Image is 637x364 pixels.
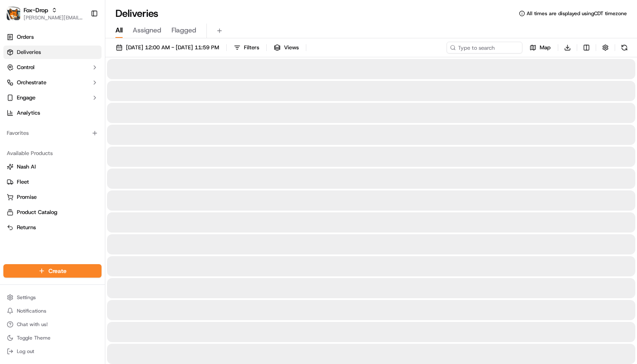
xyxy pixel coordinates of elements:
span: Assigned [133,25,161,35]
button: Chat with us! [3,318,102,330]
span: Map [540,44,551,51]
a: Nash AI [7,163,98,171]
button: Engage [3,91,102,104]
span: Filters [244,44,259,51]
img: Fox-Drop [7,7,20,20]
a: Deliveries [3,45,102,59]
button: Fox-DropFox-Drop[PERSON_NAME][EMAIL_ADDRESS][PERSON_NAME][DOMAIN_NAME] [3,3,87,24]
span: [DATE] 12:00 AM - [DATE] 11:59 PM [126,44,219,51]
span: Orders [17,33,34,41]
span: All [115,25,123,35]
span: Nash AI [17,163,36,171]
button: Nash AI [3,160,102,174]
span: Fleet [17,178,29,186]
span: Log out [17,348,34,355]
button: Settings [3,292,102,303]
span: All times are displayed using CDT timezone [527,10,627,17]
div: Favorites [3,126,102,140]
button: Log out [3,345,102,357]
button: Views [270,42,302,54]
button: Promise [3,190,102,204]
span: Views [284,44,299,51]
a: Promise [7,193,98,201]
button: Toggle Theme [3,332,102,344]
span: Returns [17,224,36,231]
button: Orchestrate [3,76,102,89]
button: Notifications [3,305,102,317]
a: Analytics [3,106,102,120]
span: Settings [17,294,36,301]
span: Flagged [171,25,196,35]
a: Returns [7,224,98,231]
button: Map [526,42,554,54]
a: Fleet [7,178,98,186]
button: Returns [3,221,102,234]
input: Type to search [447,42,522,54]
button: Product Catalog [3,206,102,219]
span: Engage [17,94,35,102]
button: Create [3,264,102,278]
span: Orchestrate [17,79,46,86]
span: Product Catalog [17,209,57,216]
button: Fox-Drop [24,6,48,14]
button: Fleet [3,175,102,189]
div: Available Products [3,147,102,160]
span: Analytics [17,109,40,117]
span: Create [48,267,67,275]
span: Promise [17,193,37,201]
button: Refresh [618,42,630,54]
button: Filters [230,42,263,54]
span: Toggle Theme [17,335,51,341]
span: Deliveries [17,48,41,56]
span: Notifications [17,308,46,314]
button: Control [3,61,102,74]
a: Orders [3,30,102,44]
button: [DATE] 12:00 AM - [DATE] 11:59 PM [112,42,223,54]
a: Product Catalog [7,209,98,216]
h1: Deliveries [115,7,158,20]
span: Control [17,64,35,71]
span: Chat with us! [17,321,48,328]
button: [PERSON_NAME][EMAIL_ADDRESS][PERSON_NAME][DOMAIN_NAME] [24,14,84,21]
